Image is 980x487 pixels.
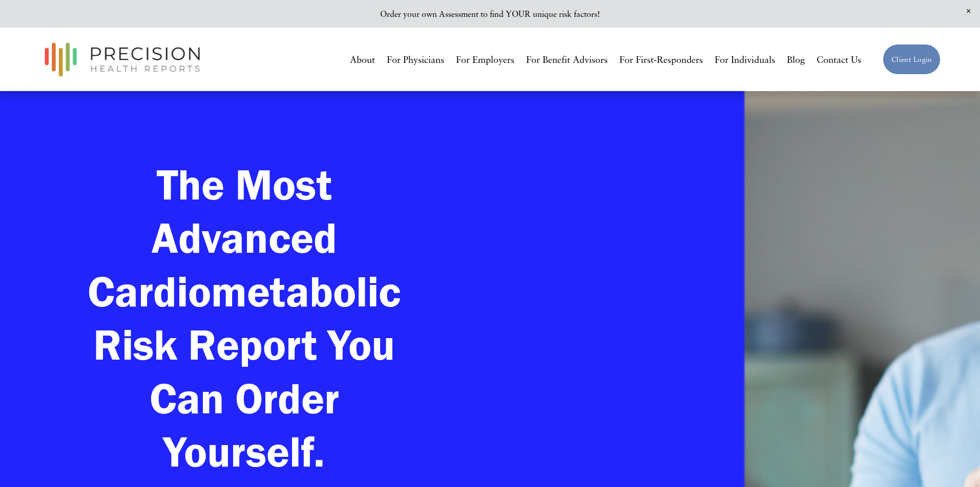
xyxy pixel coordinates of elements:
a: For Individuals [715,50,775,69]
a: For Employers [456,50,514,69]
a: About [350,50,375,69]
a: Client Login [883,44,941,75]
a: Blog [787,50,805,69]
a: For Benefit Advisors [526,50,608,69]
a: Contact Us [817,50,861,69]
strong: The Most Advanced Cardiometabolic Risk Report You Can Order Yourself. [88,158,411,478]
img: Precision Health Reports [39,38,205,81]
a: For Physicians [387,50,444,69]
a: For First-Responders [619,50,703,69]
